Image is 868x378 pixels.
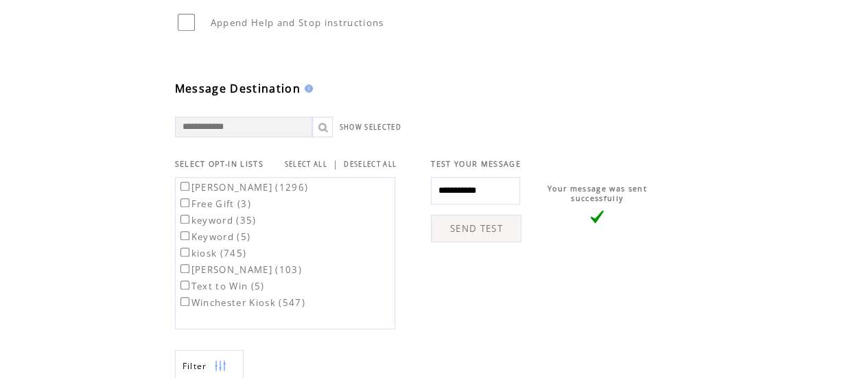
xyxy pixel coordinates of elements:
[285,160,327,169] a: SELECT ALL
[548,184,647,203] span: Your message was sent successfully
[175,159,263,169] span: SELECT OPT-IN LISTS
[431,215,521,242] a: SEND TEST
[178,181,309,193] label: [PERSON_NAME] (1296)
[178,198,251,210] label: Free Gift (3)
[180,281,189,290] input: Text to Win (5)
[183,360,207,372] span: Show filters
[211,16,384,29] span: Append Help and Stop instructions
[178,296,305,309] label: Winchester Kiosk (547)
[180,198,189,207] input: Free Gift (3)
[178,214,257,226] label: keyword (35)
[178,263,302,276] label: [PERSON_NAME] (103)
[180,297,189,306] input: Winchester Kiosk (547)
[180,231,189,240] input: Keyword (5)
[333,158,338,170] span: |
[180,215,189,224] input: keyword (35)
[180,264,189,273] input: [PERSON_NAME] (103)
[180,182,189,191] input: [PERSON_NAME] (1296)
[178,231,251,243] label: Keyword (5)
[178,247,247,259] label: kiosk (745)
[431,159,521,169] span: TEST YOUR MESSAGE
[340,123,401,132] a: SHOW SELECTED
[590,210,604,224] img: vLarge.png
[180,248,189,257] input: kiosk (745)
[175,81,301,96] span: Message Destination
[178,280,265,292] label: Text to Win (5)
[344,160,397,169] a: DESELECT ALL
[301,84,313,93] img: help.gif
